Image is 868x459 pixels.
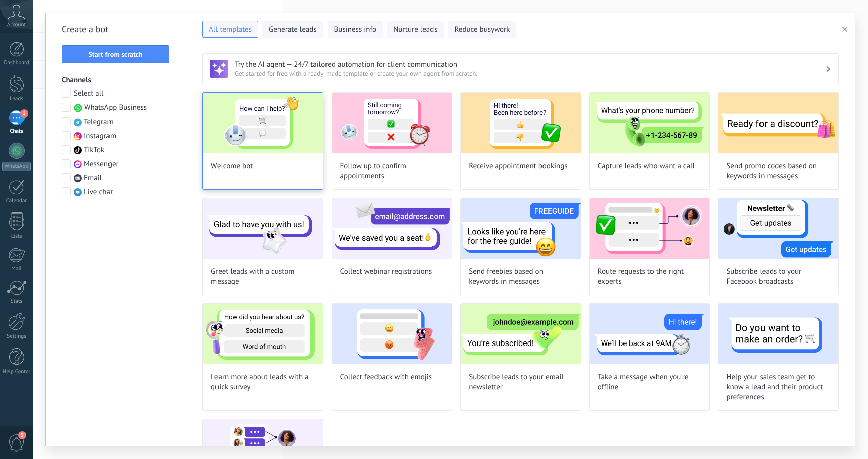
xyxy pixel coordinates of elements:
button: Reduce busywork [448,21,517,38]
div: Mail [2,266,31,272]
div: WhatsApp [2,162,31,171]
span: Receive appointment bookings [469,161,568,171]
span: Take a message when you're offline [598,372,702,392]
img: Send freebies based on keywords in messages [461,198,581,259]
span: All templates [209,25,252,35]
img: Capture leads who want a call [590,93,710,153]
span: Nurture leads [393,25,437,35]
img: Collect webinar registrations [332,198,452,259]
span: Route requests to the right experts [598,267,702,287]
span: Reduce busywork [455,25,510,35]
button: Start from scratch [62,45,169,63]
h3: Try the AI agent — 24/7 tailored automation for client communication [235,60,825,69]
span: Send freebies based on keywords in messages [469,267,573,287]
span: Start from scratch [88,51,142,58]
div: Dashboard [2,60,31,66]
button: Generate leads [262,21,323,38]
span: Collect feedback with emojis [340,372,432,382]
span: TikTok [84,145,104,155]
span: 3 [18,431,26,439]
div: Stats [2,298,31,305]
img: Receive appointment bookings [461,93,581,153]
span: Instagram [84,131,116,141]
button: All templates [202,21,258,38]
button: Business info [328,21,383,38]
img: Send promo codes based on keywords in messages [718,93,838,153]
span: Telegram [84,117,114,127]
span: 1 [20,109,28,118]
span: Capture leads who want a call [598,161,695,171]
img: Subscribe leads to your Facebook broadcasts [718,198,838,259]
img: Learn more about leads with a quick survey [203,304,323,364]
img: Take a message when you're offline [590,304,710,364]
div: Lists [2,233,31,240]
img: Follow up to confirm appointments [332,93,452,153]
span: Business info [334,25,377,35]
h3: Channels [62,75,170,85]
img: Help your sales team get to know a lead and their product preferences [718,304,838,364]
span: Subscribe leads to your email newsletter [469,372,573,392]
span: Generate leads [269,25,317,35]
span: Learn more about leads with a quick survey [211,372,315,392]
span: Account [7,22,26,28]
span: Subscribe leads to your Facebook broadcasts [726,267,830,287]
span: Get started for free with a ready-made template or create your own agent from scratch. [235,69,825,78]
span: Select all [74,89,103,99]
span: Greet leads with a custom message [211,267,315,287]
span: WhatsApp Business [84,103,147,113]
span: Messenger [84,159,119,169]
span: Email [84,173,102,183]
img: Collect feedback with emojis [332,304,452,364]
h2: Create a bot [62,21,170,37]
img: Route requests to the right experts [590,198,710,259]
div: Help Center [2,369,31,375]
div: Chats [2,128,31,135]
span: Help your sales team get to know a lead and their product preferences [726,372,830,402]
div: Calendar [2,198,31,204]
img: Subscribe leads to your email newsletter [461,304,581,364]
div: Leads [2,96,31,102]
img: Welcome bot [203,93,323,153]
span: Send promo codes based on keywords in messages [726,161,830,181]
span: Welcome bot [211,161,253,171]
button: Nurture leads [387,21,444,38]
img: Greet leads with a custom message [203,198,323,259]
span: Live chat [84,187,113,197]
span: Follow up to confirm appointments [340,161,444,181]
div: Settings [2,333,31,340]
span: Collect webinar registrations [340,267,432,277]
